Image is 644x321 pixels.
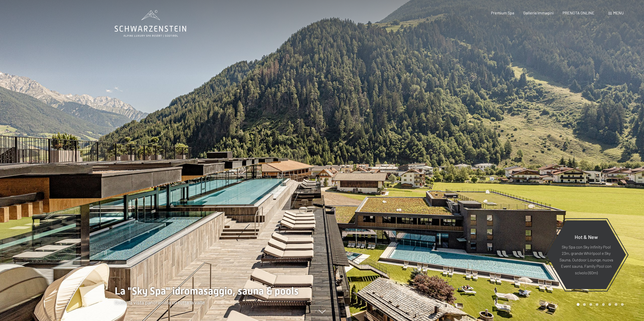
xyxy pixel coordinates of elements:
[491,10,514,15] a: Premium Spa
[596,303,598,306] div: Carousel Page 4
[583,303,586,306] div: Carousel Page 2
[575,303,624,306] div: Carousel Pagination
[589,303,592,306] div: Carousel Page 3
[613,10,624,15] span: Menu
[575,234,598,240] span: Hot & New
[615,303,617,306] div: Carousel Page 7
[563,10,594,15] a: PRENOTA ONLINE
[546,220,626,289] a: Hot & New Sky Spa con Sky infinity Pool 23m, grande Whirlpool e Sky Sauna, Outdoor Lounge, nuova ...
[602,303,605,306] div: Carousel Page 5
[523,10,554,15] a: Galleria immagini
[559,243,614,276] p: Sky Spa con Sky infinity Pool 23m, grande Whirlpool e Sky Sauna, Outdoor Lounge, nuova Event saun...
[608,303,611,306] div: Carousel Page 6
[577,303,579,306] div: Carousel Page 1 (Current Slide)
[621,303,624,306] div: Carousel Page 8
